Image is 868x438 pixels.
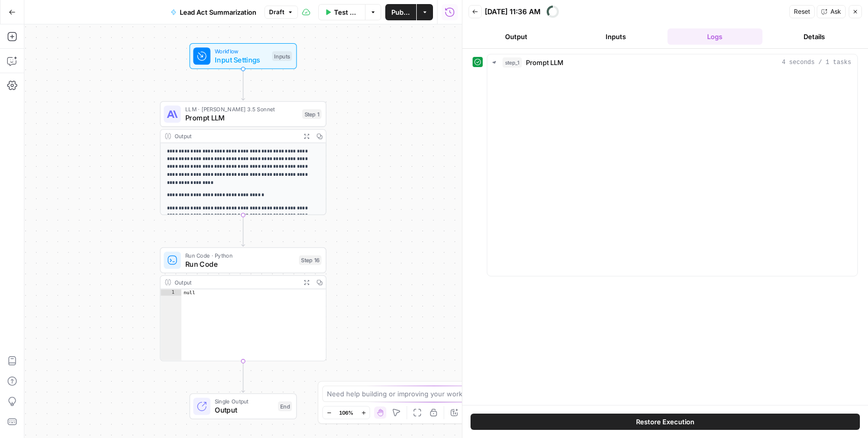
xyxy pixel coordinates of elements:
[215,404,274,415] span: Output
[334,7,359,17] span: Test Data
[503,57,522,68] span: step_1
[215,47,268,55] span: Workflow
[278,401,292,411] div: End
[794,7,810,16] span: Reset
[175,278,297,287] div: Output
[636,417,694,427] span: Restore Execution
[789,5,815,18] button: Reset
[269,8,284,17] span: Draft
[242,361,245,392] g: Edge from step_16 to end
[160,393,326,419] div: Single OutputOutputEnd
[264,6,298,19] button: Draft
[391,7,410,17] span: Publish
[830,7,841,16] span: Ask
[215,54,268,65] span: Input Settings
[568,28,663,45] button: Inputs
[385,4,416,20] button: Publish
[339,409,353,417] span: 106%
[487,54,857,71] button: 4 seconds / 1 tasks
[667,28,763,45] button: Logs
[175,132,297,140] div: Output
[160,247,326,361] div: Run Code · PythonRun CodeStep 16Outputnull
[817,5,846,18] button: Ask
[180,7,256,17] span: Lead Act Summarization
[299,256,321,265] div: Step 16
[471,414,860,430] button: Restore Execution
[469,28,564,45] button: Output
[160,43,326,69] div: WorkflowInput SettingsInputs
[272,51,292,61] div: Inputs
[318,4,365,20] button: Test Data
[215,397,274,406] span: Single Output
[782,58,851,67] span: 4 seconds / 1 tasks
[242,215,245,246] g: Edge from step_1 to step_16
[185,259,295,269] span: Run Code
[766,28,862,45] button: Details
[185,251,295,260] span: Run Code · Python
[242,69,245,100] g: Edge from start to step_1
[164,4,262,20] button: Lead Act Summarization
[185,105,298,114] span: LLM · [PERSON_NAME] 3.5 Sonnet
[302,109,321,119] div: Step 1
[160,289,181,296] div: 1
[526,57,563,68] span: Prompt LLM
[185,112,298,123] span: Prompt LLM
